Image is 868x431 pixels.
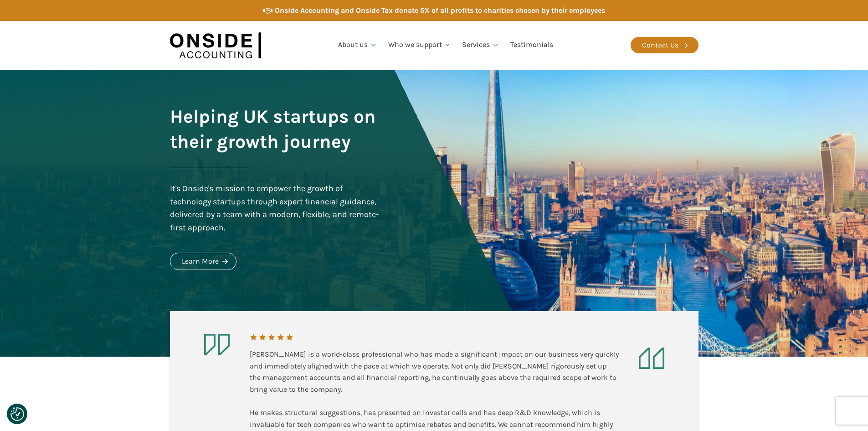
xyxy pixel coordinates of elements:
[642,39,678,51] div: Contact Us
[170,28,261,63] img: Onside Accounting
[182,255,219,267] div: Learn More
[383,30,457,61] a: Who we support
[170,253,236,270] a: Learn More
[170,104,381,154] h1: Helping UK startups on their growth journey
[333,30,383,61] a: About us
[10,407,24,421] button: Consent Preferences
[10,407,24,421] img: Revisit consent button
[505,30,559,61] a: Testimonials
[170,182,381,234] div: It's Onside's mission to empower the growth of technology startups through expert financial guida...
[631,37,699,53] a: Contact Us
[275,5,605,16] div: Onside Accounting and Onside Tax donate 5% of all profits to charities chosen by their employees
[457,30,505,61] a: Services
